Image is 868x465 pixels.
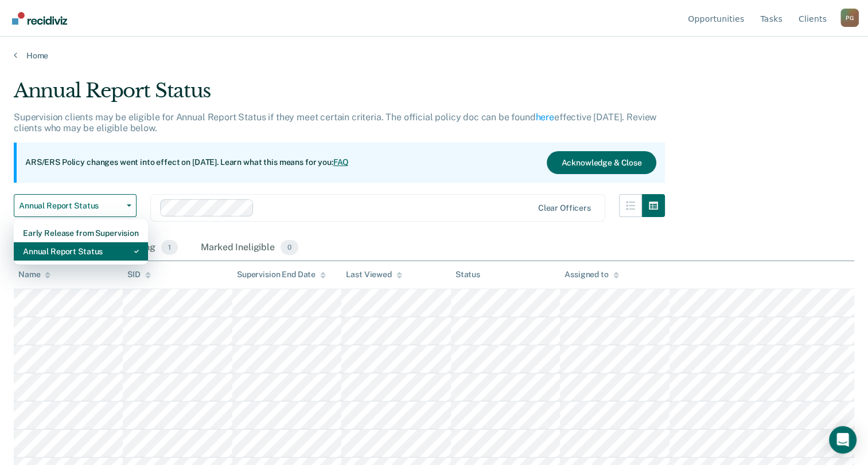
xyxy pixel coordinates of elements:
div: P G [840,9,859,27]
span: 0 [281,240,298,255]
button: Annual Report Status [14,194,137,217]
img: Recidiviz [12,12,67,25]
a: Home [14,50,854,61]
div: Open Intercom Messenger [829,426,857,454]
p: Supervision clients may be eligible for Annual Report Status if they meet certain criteria. The o... [14,112,656,133]
div: Assigned to [565,270,618,279]
div: Early Release from Supervision [23,224,139,242]
a: here [536,112,554,123]
div: Dropdown Menu [14,219,148,265]
div: Clear officers [538,203,591,213]
p: ARS/ERS Policy changes went into effect on [DATE]. Learn what this means for you: [25,157,349,168]
span: Annual Report Status [19,201,122,211]
div: Last Viewed [346,270,402,279]
div: Supervision End Date [237,270,326,279]
span: 1 [161,240,178,255]
div: Annual Report Status [23,242,139,261]
a: FAQ [333,157,349,167]
div: Status [456,270,480,279]
div: Annual Report Status [14,79,665,112]
div: Marked Ineligible0 [198,235,301,261]
div: Name [18,270,50,279]
button: Profile dropdown button [840,9,859,27]
div: SID [127,270,151,279]
div: Pending1 [119,235,180,261]
button: Acknowledge & Close [547,151,656,174]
